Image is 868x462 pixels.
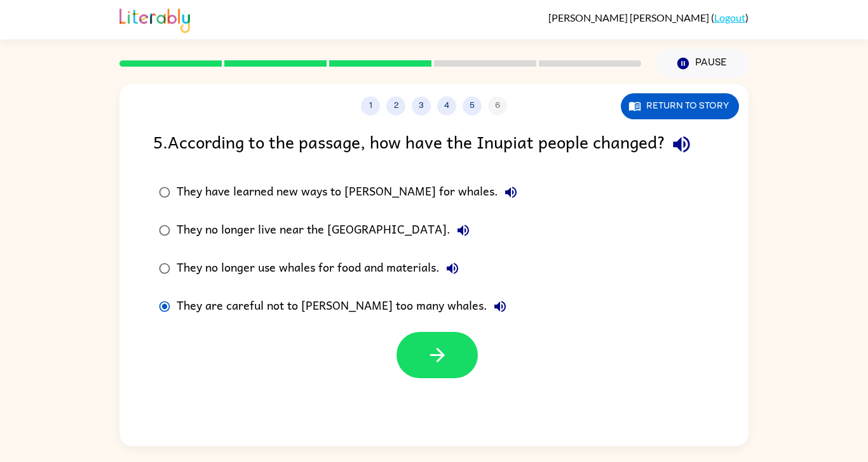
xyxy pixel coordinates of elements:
[548,11,711,23] span: [PERSON_NAME] [PERSON_NAME]
[153,128,715,161] div: 5 . According to the passage, how have the Inupiat people changed?
[177,294,513,319] div: They are careful not to [PERSON_NAME] too many whales.
[177,256,465,281] div: They no longer use whales for food and materials.
[412,96,431,115] button: 3
[621,93,739,119] button: Return to story
[119,5,190,33] img: Literably
[440,256,465,281] button: They no longer use whales for food and materials.
[656,49,749,78] button: Pause
[386,96,405,115] button: 2
[177,218,476,243] div: They no longer live near the [GEOGRAPHIC_DATA].
[451,218,476,243] button: They no longer live near the [GEOGRAPHIC_DATA].
[463,96,482,115] button: 5
[177,180,524,205] div: They have learned new ways to [PERSON_NAME] for whales.
[437,96,456,115] button: 4
[487,294,513,319] button: They are careful not to [PERSON_NAME] too many whales.
[498,180,524,205] button: They have learned new ways to [PERSON_NAME] for whales.
[714,11,745,23] a: Logout
[548,11,749,23] div: ( )
[361,96,380,115] button: 1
